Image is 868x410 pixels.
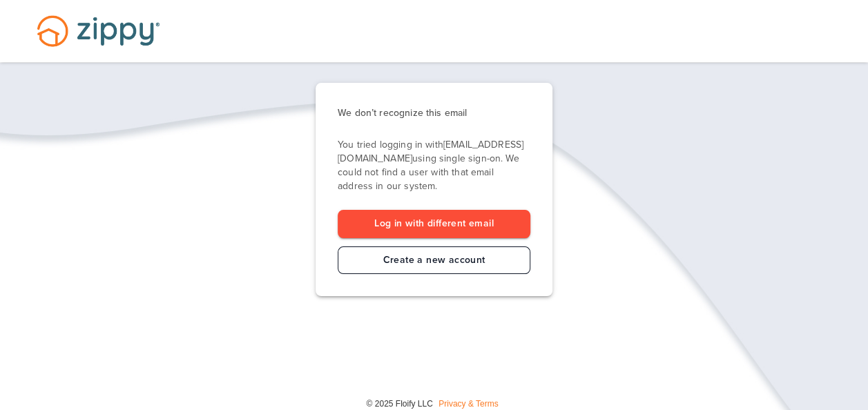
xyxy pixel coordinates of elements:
p: We don’t recognize this email [338,105,530,121]
a: Log in with different email [338,210,530,238]
a: Privacy & Terms [438,399,498,409]
span: © 2025 Floify LLC [366,399,432,409]
p: You tried logging in with [EMAIL_ADDRESS][DOMAIN_NAME] using single sign-on. We could not find a ... [338,138,530,193]
a: Create a new account [338,246,530,275]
